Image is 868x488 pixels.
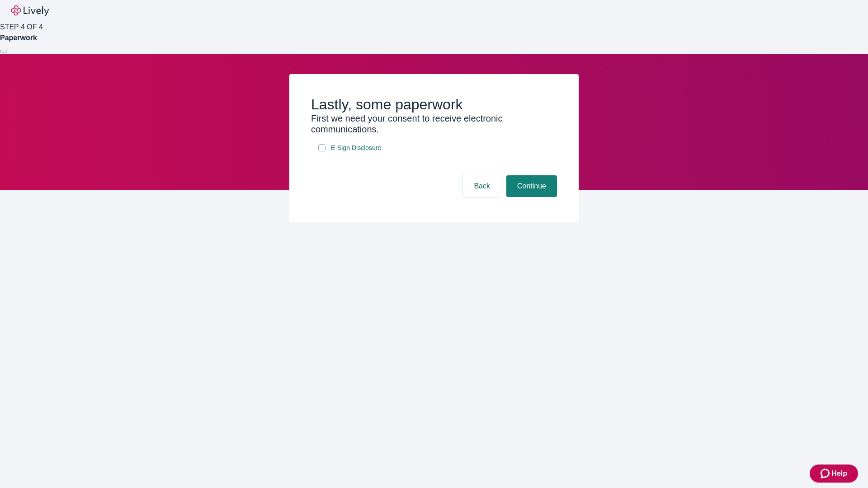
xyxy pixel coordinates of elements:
button: Back [463,175,501,197]
h3: First we need your consent to receive electronic communications. [311,113,557,135]
span: E-Sign Disclosure [331,143,381,153]
img: Lively [11,5,49,16]
svg: Zendesk support icon [821,468,831,479]
button: Zendesk support iconHelp [810,465,858,483]
a: e-sign disclosure document [329,142,383,154]
span: Help [831,468,847,479]
button: Continue [506,175,557,197]
h2: Lastly, some paperwork [311,96,557,113]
